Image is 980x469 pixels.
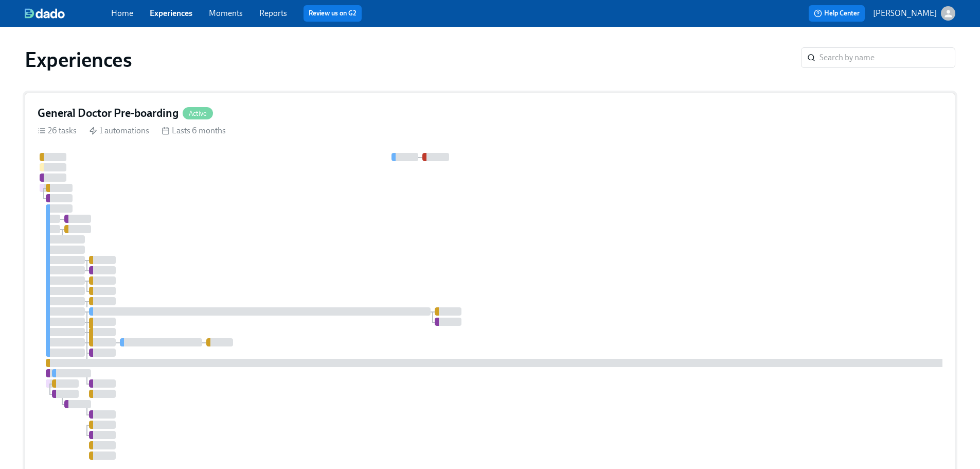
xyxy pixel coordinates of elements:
button: [PERSON_NAME] [873,6,955,21]
img: dado [25,8,65,19]
input: Search by name [819,47,955,68]
div: 1 automations [89,125,149,136]
a: Review us on G2 [309,8,357,19]
h1: Experiences [25,47,132,72]
a: dado [25,8,111,19]
button: Help Center [809,5,865,22]
div: 26 tasks [38,125,77,136]
button: Review us on G2 [304,5,362,22]
a: Reports [259,8,287,18]
p: [PERSON_NAME] [873,8,937,19]
div: Lasts 6 months [162,125,226,136]
a: Moments [209,8,243,18]
h4: General Doctor Pre-boarding [38,106,179,121]
span: Help Center [814,8,860,19]
span: Active [183,110,213,117]
a: Home [111,8,133,18]
a: Experiences [150,8,192,18]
